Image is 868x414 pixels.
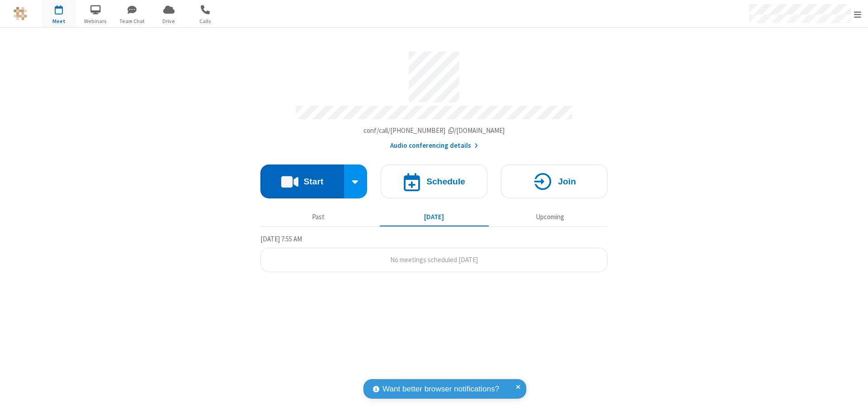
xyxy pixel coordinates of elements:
[260,235,302,243] span: [DATE] 7:55 AM
[501,165,608,198] button: Join
[260,234,608,273] section: Today's Meetings
[381,165,487,198] button: Schedule
[495,208,604,226] button: Upcoming
[426,177,465,186] h4: Schedule
[344,165,368,198] div: Start conference options
[189,17,222,25] span: Calls
[79,17,113,25] span: Webinars
[14,7,27,20] img: QA Selenium DO NOT DELETE OR CHANGE
[260,45,608,151] section: Account details
[390,141,478,151] button: Audio conferencing details
[382,383,499,395] span: Want better browser notifications?
[363,126,505,135] span: Copy my meeting room link
[558,177,576,186] h4: Join
[845,390,861,408] iframe: Chat
[380,208,489,226] button: [DATE]
[390,255,478,264] span: No meetings scheduled [DATE]
[264,208,373,226] button: Past
[303,177,323,186] h4: Start
[42,17,76,25] span: Meet
[152,17,186,25] span: Drive
[115,17,149,25] span: Team Chat
[363,126,505,136] button: Copy my meeting room linkCopy my meeting room link
[260,165,344,198] button: Start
